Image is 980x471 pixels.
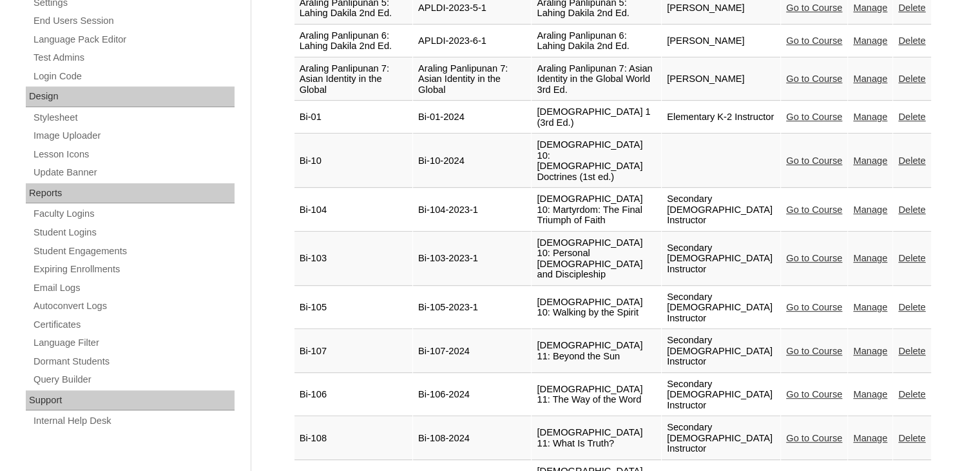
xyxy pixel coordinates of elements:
td: Secondary [DEMOGRAPHIC_DATA] Instructor [662,188,780,232]
a: Delete [898,253,925,263]
a: Stylesheet [32,110,235,126]
td: [DEMOGRAPHIC_DATA] 11: What Is Truth? [532,417,661,460]
td: Bi-10-2024 [413,134,531,188]
td: Bi-01 [294,101,412,134]
td: [DEMOGRAPHIC_DATA] 10: [DEMOGRAPHIC_DATA] Doctrines (1st ed.) [532,134,661,188]
td: Bi-105 [294,286,412,330]
td: [DEMOGRAPHIC_DATA] 11: The Way of the Word [532,374,661,417]
a: Go to Course [786,346,842,356]
td: Bi-107 [294,330,412,373]
a: Delete [898,155,925,166]
a: Delete [898,3,925,13]
a: Query Builder [32,372,235,388]
a: Student Logins [32,225,235,241]
a: Go to Course [786,253,842,263]
a: Go to Course [786,205,842,215]
td: [DEMOGRAPHIC_DATA] 10: Walking by the Spirit [532,286,661,330]
a: Delete [898,35,925,46]
a: Autoconvert Logs [32,298,235,314]
a: Manage [853,205,887,215]
a: Manage [853,112,887,122]
td: Secondary [DEMOGRAPHIC_DATA] Instructor [662,330,780,373]
td: Araling Panlipunan 6: Lahing Dakila 2nd Ed. [294,25,412,57]
td: Bi-105-2023-1 [413,286,531,330]
a: Manage [853,35,887,46]
a: Faculty Logins [32,206,235,222]
td: [PERSON_NAME] [662,25,780,57]
a: Delete [898,389,925,399]
td: Araling Panlipunan 7: Asian Identity in the Global World 3rd Ed. [532,58,661,101]
a: Delete [898,74,925,84]
td: Bi-107-2024 [413,330,531,373]
td: Bi-108 [294,417,412,460]
td: Bi-108-2024 [413,417,531,460]
td: APLDI-2023-6-1 [413,25,531,57]
td: Bi-106 [294,374,412,417]
td: Secondary [DEMOGRAPHIC_DATA] Instructor [662,374,780,417]
a: Manage [853,74,887,84]
td: Araling Panlipunan 7: Asian Identity in the Global [413,58,531,101]
td: Bi-104-2023-1 [413,188,531,232]
div: Design [26,86,235,107]
div: Support [26,390,235,411]
a: Login Code [32,68,235,85]
a: Manage [853,433,887,443]
a: Delete [898,112,925,122]
td: [DEMOGRAPHIC_DATA] 10: Personal [DEMOGRAPHIC_DATA] and Discipleship [532,232,661,286]
a: Manage [853,346,887,356]
a: Test Admins [32,50,235,66]
a: Student Engagements [32,243,235,259]
a: Delete [898,433,925,443]
a: Delete [898,205,925,215]
a: Go to Course [786,302,842,312]
td: Secondary [DEMOGRAPHIC_DATA] Instructor [662,286,780,330]
a: Email Logs [32,280,235,296]
td: Elementary K-2 Instructor [662,101,780,134]
a: Image Uploader [32,128,235,144]
td: Bi-103-2023-1 [413,232,531,286]
td: Bi-103 [294,232,412,286]
td: [DEMOGRAPHIC_DATA] 1 (3rd Ed.) [532,101,661,134]
a: Language Filter [32,335,235,351]
td: Bi-01-2024 [413,101,531,134]
a: Dormant Students [32,354,235,370]
a: Internal Help Desk [32,413,235,429]
td: Bi-104 [294,188,412,232]
td: [DEMOGRAPHIC_DATA] 11: Beyond the Sun [532,330,661,373]
a: Lesson Icons [32,146,235,163]
a: Certificates [32,317,235,333]
a: Go to Course [786,35,842,46]
a: Go to Course [786,3,842,13]
td: Bi-10 [294,134,412,188]
td: Secondary [DEMOGRAPHIC_DATA] Instructor [662,417,780,460]
a: Delete [898,302,925,312]
a: Go to Course [786,112,842,122]
a: Go to Course [786,389,842,399]
a: Manage [853,155,887,166]
td: Araling Panlipunan 6: Lahing Dakila 2nd Ed. [532,25,661,57]
a: Update Banner [32,165,235,181]
a: Manage [853,302,887,312]
a: Go to Course [786,433,842,443]
div: Reports [26,183,235,204]
td: Secondary [DEMOGRAPHIC_DATA] Instructor [662,232,780,286]
a: Manage [853,3,887,13]
a: Go to Course [786,155,842,166]
td: [DEMOGRAPHIC_DATA] 10: Martyrdom: The Final Triumph of Faith [532,188,661,232]
a: Manage [853,389,887,399]
a: Manage [853,253,887,263]
a: Language Pack Editor [32,32,235,48]
a: Delete [898,346,925,356]
a: Expiring Enrollments [32,261,235,277]
a: End Users Session [32,13,235,29]
td: Bi-106-2024 [413,374,531,417]
a: Go to Course [786,74,842,84]
td: Araling Panlipunan 7: Asian Identity in the Global [294,58,412,101]
td: [PERSON_NAME] [662,58,780,101]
